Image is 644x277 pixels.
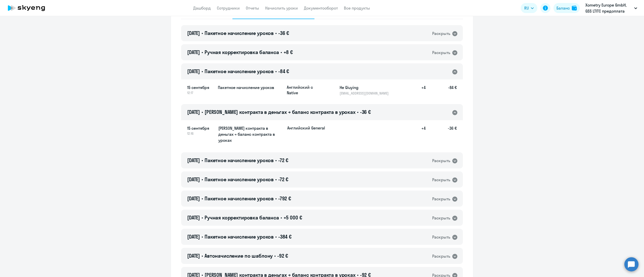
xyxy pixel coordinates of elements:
span: [DATE] [187,49,200,55]
h5: [PERSON_NAME] контракта в деньгах → баланс контракта в уроках [218,125,283,143]
span: -72 € [278,157,288,163]
button: Xometry Europe GmbH, GSS LTITC предоплата (временно) [583,2,640,14]
span: • [275,30,277,36]
span: • [275,68,277,74]
span: RU [524,5,529,11]
span: -36 € [278,30,289,36]
span: [DATE] [187,253,200,259]
h5: -84 € [426,84,457,96]
span: -792 € [278,195,291,202]
span: +8 € [284,49,293,55]
span: 15 сентября [187,84,214,90]
span: 12:16 [187,131,214,136]
div: Раскрыть [432,215,450,221]
span: • [275,157,277,163]
span: -72 € [278,176,288,182]
span: [DATE] [187,68,200,74]
span: • [202,234,203,240]
span: [DATE] [187,234,200,240]
span: Пакетное начисление уроков [205,68,274,74]
span: Ручная корректировка баланса [205,214,279,221]
span: • [202,176,203,182]
div: Раскрыть [432,234,450,240]
span: • [357,109,358,115]
span: Пакетное начисление уроков [205,195,274,202]
span: Автоначисление по шаблону [205,253,273,259]
div: Баланс [556,5,570,11]
span: Пакетное начисление уроков [205,176,274,182]
a: Сотрудники [217,6,240,11]
img: balance [572,6,577,11]
span: 12:17 [187,90,214,95]
div: Раскрыть [432,158,450,164]
span: • [202,68,203,74]
span: • [202,214,203,221]
span: 15 сентября [187,125,214,131]
span: • [202,253,203,259]
span: • [275,234,277,240]
div: Раскрыть [432,177,450,183]
div: Раскрыть [432,50,450,56]
div: Раскрыть [432,253,450,259]
span: -36 € [360,109,371,115]
h5: +4 [410,125,426,144]
button: RU [521,3,537,13]
span: [DATE] [187,195,200,202]
p: Английский с Native [287,84,325,96]
span: -84 € [278,68,289,74]
a: Отчеты [246,6,259,11]
span: • [275,176,277,182]
span: • [202,157,203,163]
span: • [280,49,282,55]
span: • [274,253,276,259]
p: Английский General [287,125,325,131]
a: Документооборот [304,6,338,11]
span: [PERSON_NAME] контракта в деньгах → баланс контракта в уроках [205,109,355,115]
span: Пакетное начисление уроков [205,234,274,240]
div: Раскрыть [432,30,450,37]
span: • [202,195,203,202]
h5: He Qiuying [340,84,391,90]
h5: Пакетное начисление уроков [218,84,283,90]
span: [DATE] [187,30,200,36]
h5: -36 € [426,125,457,144]
a: Начислить уроки [265,6,298,11]
span: Пакетное начисление уроков [205,30,274,36]
p: Xometry Europe GmbH, GSS LTITC предоплата (временно) [585,2,632,14]
span: [DATE] [187,214,200,221]
span: -384 € [278,234,292,240]
span: • [275,195,277,202]
span: • [280,214,282,221]
a: Дашборд [193,6,211,11]
span: • [202,109,203,115]
span: [DATE] [187,109,200,115]
span: Пакетное начисление уроков [205,157,274,163]
span: Ручная корректировка баланса [205,49,279,55]
span: [DATE] [187,157,200,163]
a: Все продукты [344,6,370,11]
span: -92 € [277,253,288,259]
p: [EMAIL_ADDRESS][DOMAIN_NAME] [340,91,391,96]
span: • [202,30,203,36]
span: • [202,49,203,55]
button: Балансbalance [553,3,580,13]
span: [DATE] [187,176,200,182]
h5: +4 [410,84,426,96]
div: Раскрыть [432,196,450,202]
span: +5 000 € [284,214,302,221]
